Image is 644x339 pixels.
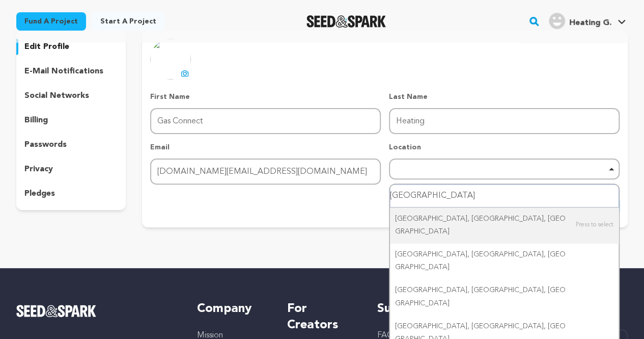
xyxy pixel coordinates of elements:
button: passwords [16,137,126,153]
div: Heating G.'s Profile [549,13,611,29]
div: [GEOGRAPHIC_DATA], [GEOGRAPHIC_DATA], [GEOGRAPHIC_DATA] [390,243,619,279]
p: Email [150,142,381,152]
div: [GEOGRAPHIC_DATA], [GEOGRAPHIC_DATA], [GEOGRAPHIC_DATA] [390,207,619,243]
a: Heating G.'s Profile [547,11,628,29]
h5: For Creators [287,301,357,333]
img: Seed&Spark Logo Dark Mode [306,15,386,28]
button: pledges [16,186,126,202]
span: Heating G. [569,19,611,27]
p: e-mail notifications [24,65,103,77]
div: [GEOGRAPHIC_DATA], [GEOGRAPHIC_DATA], [GEOGRAPHIC_DATA] [390,279,619,315]
a: Seed&Spark Homepage [306,15,386,28]
img: Seed&Spark Logo [16,305,96,317]
button: billing [16,112,126,128]
p: social networks [24,90,89,102]
p: First Name [150,92,381,102]
button: social networks [16,88,126,104]
button: e-mail notifications [16,63,126,80]
input: Start typing... [390,185,619,207]
p: billing [24,114,48,126]
p: pledges [24,188,55,200]
p: Last Name [389,92,620,102]
p: privacy [24,163,53,175]
p: passwords [24,139,67,151]
a: Start a project [92,12,164,31]
button: privacy [16,161,126,177]
p: edit profile [24,41,69,53]
input: Last Name [389,108,620,134]
h5: Support [377,301,447,317]
a: Fund a project [16,12,86,31]
input: First Name [150,108,381,134]
a: Seed&Spark Homepage [16,305,177,317]
span: Heating G.'s Profile [547,11,628,32]
input: Email [150,159,381,185]
img: user.png [549,13,565,29]
button: edit profile [16,39,126,55]
p: Location [389,142,620,152]
h5: Company [197,301,267,317]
